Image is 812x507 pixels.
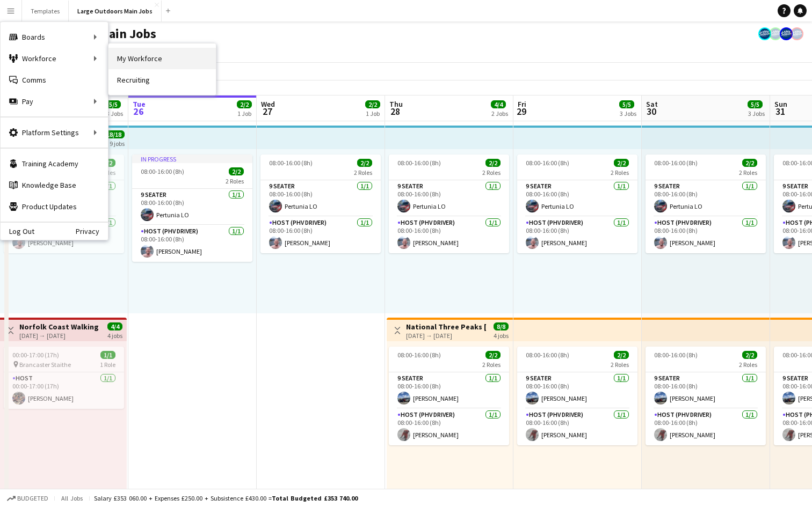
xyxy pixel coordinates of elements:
[742,159,757,167] span: 2/2
[517,372,637,409] app-card-role: 9 Seater1/108:00-16:00 (8h)[PERSON_NAME]
[646,99,658,109] span: Sat
[654,159,698,167] span: 08:00-16:00 (8h)
[1,122,108,143] div: Platform Settings
[106,100,121,108] span: 5/5
[491,100,506,108] span: 4/4
[646,372,766,409] app-card-role: 9 Seater1/108:00-16:00 (8h)[PERSON_NAME]
[357,159,372,167] span: 2/2
[389,217,509,253] app-card-role: Host (PHV Driver)1/108:00-16:00 (8h)[PERSON_NAME]
[272,494,358,502] span: Total Budgeted £353 740.00
[59,494,85,502] span: All jobs
[19,361,71,369] span: Brancaster Staithe
[494,322,509,330] span: 8/8
[611,168,629,177] span: 2 Roles
[1,153,108,174] a: Training Academy
[482,361,501,369] span: 2 Roles
[614,159,629,167] span: 2/2
[526,159,569,167] span: 08:00-16:00 (8h)
[774,99,787,109] span: Sun
[106,109,123,117] div: 3 Jobs
[611,361,629,369] span: 2 Roles
[620,109,636,117] div: 3 Jobs
[5,493,50,504] button: Budgeted
[485,159,501,167] span: 2/2
[485,351,501,359] span: 2/2
[518,99,526,109] span: Fri
[517,217,637,253] app-card-role: Host (PHV Driver)1/108:00-16:00 (8h)[PERSON_NAME]
[133,99,146,109] span: Tue
[646,217,766,253] app-card-role: Host (PHV Driver)1/108:00-16:00 (8h)[PERSON_NAME]
[107,330,122,340] div: 4 jobs
[389,99,403,109] span: Thu
[644,105,658,117] span: 30
[739,168,757,177] span: 2 Roles
[406,322,486,332] h3: National Three Peaks [DATE]
[108,48,216,69] a: My Workforce
[354,168,372,177] span: 2 Roles
[748,109,765,117] div: 3 Jobs
[103,130,125,138] span: 18/18
[132,155,252,262] div: In progress08:00-16:00 (8h)2/22 Roles9 Seater1/108:00-16:00 (8h)Pertunia LOHost (PHV Driver)1/108...
[132,155,252,163] div: In progress
[526,351,569,359] span: 08:00-16:00 (8h)
[389,155,509,253] app-job-card: 08:00-16:00 (8h)2/22 Roles9 Seater1/108:00-16:00 (8h)Pertunia LOHost (PHV Driver)1/108:00-16:00 (...
[69,1,162,21] button: Large Outdoors Main Jobs
[742,351,757,359] span: 2/2
[494,330,509,340] div: 4 jobs
[260,217,381,253] app-card-role: Host (PHV Driver)1/108:00-16:00 (8h)[PERSON_NAME]
[1,48,108,69] div: Workforce
[517,180,637,217] app-card-role: 9 Seater1/108:00-16:00 (8h)Pertunia LO
[141,167,184,175] span: 08:00-16:00 (8h)
[397,351,441,359] span: 08:00-16:00 (8h)
[132,189,252,225] app-card-role: 9 Seater1/108:00-16:00 (8h)Pertunia LO
[517,409,637,445] app-card-role: Host (PHV Driver)1/108:00-16:00 (8h)[PERSON_NAME]
[406,332,486,340] div: [DATE] → [DATE]
[4,347,124,409] app-job-card: 00:00-17:00 (17h)1/1 Brancaster Staithe1 RoleHost1/100:00-17:00 (17h)[PERSON_NAME]
[260,180,381,217] app-card-role: 9 Seater1/108:00-16:00 (8h)Pertunia LO
[389,347,509,445] app-job-card: 08:00-16:00 (8h)2/22 Roles9 Seater1/108:00-16:00 (8h)[PERSON_NAME]Host (PHV Driver)1/108:00-16:00...
[758,27,771,40] app-user-avatar: Large Outdoors Office
[107,322,122,330] span: 4/4
[482,168,501,177] span: 2 Roles
[100,351,115,359] span: 1/1
[261,99,275,109] span: Wed
[769,27,782,40] app-user-avatar: Large Outdoors Office
[780,27,793,40] app-user-avatar: Large Outdoors Office
[229,167,244,175] span: 2/2
[269,159,313,167] span: 08:00-16:00 (8h)
[259,105,275,117] span: 27
[646,155,766,253] app-job-card: 08:00-16:00 (8h)2/22 Roles9 Seater1/108:00-16:00 (8h)Pertunia LOHost (PHV Driver)1/108:00-16:00 (...
[619,100,634,108] span: 5/5
[389,372,509,409] app-card-role: 9 Seater1/108:00-16:00 (8h)[PERSON_NAME]
[1,26,108,48] div: Boards
[365,100,380,108] span: 2/2
[397,159,441,167] span: 08:00-16:00 (8h)
[646,409,766,445] app-card-role: Host (PHV Driver)1/108:00-16:00 (8h)[PERSON_NAME]
[366,109,380,117] div: 1 Job
[76,227,108,236] a: Privacy
[646,347,766,445] div: 08:00-16:00 (8h)2/22 Roles9 Seater1/108:00-16:00 (8h)[PERSON_NAME]Host (PHV Driver)1/108:00-16:00...
[22,1,69,21] button: Templates
[260,155,381,253] app-job-card: 08:00-16:00 (8h)2/22 Roles9 Seater1/108:00-16:00 (8h)Pertunia LOHost (PHV Driver)1/108:00-16:00 (...
[1,227,34,236] a: Log Out
[389,180,509,217] app-card-role: 9 Seater1/108:00-16:00 (8h)Pertunia LO
[131,105,146,117] span: 26
[19,332,99,340] div: [DATE] → [DATE]
[748,100,763,108] span: 5/5
[100,361,115,369] span: 1 Role
[17,495,48,502] span: Budgeted
[654,351,698,359] span: 08:00-16:00 (8h)
[516,105,526,117] span: 29
[19,322,99,332] h3: Norfolk Coast Walking Weekend (3 nights)
[773,105,787,117] span: 31
[614,351,629,359] span: 2/2
[388,105,403,117] span: 28
[517,347,637,445] app-job-card: 08:00-16:00 (8h)2/22 Roles9 Seater1/108:00-16:00 (8h)[PERSON_NAME]Host (PHV Driver)1/108:00-16:00...
[4,372,124,409] app-card-role: Host1/100:00-17:00 (17h)[PERSON_NAME]
[791,27,803,40] app-user-avatar: Large Outdoors Office
[491,109,508,117] div: 2 Jobs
